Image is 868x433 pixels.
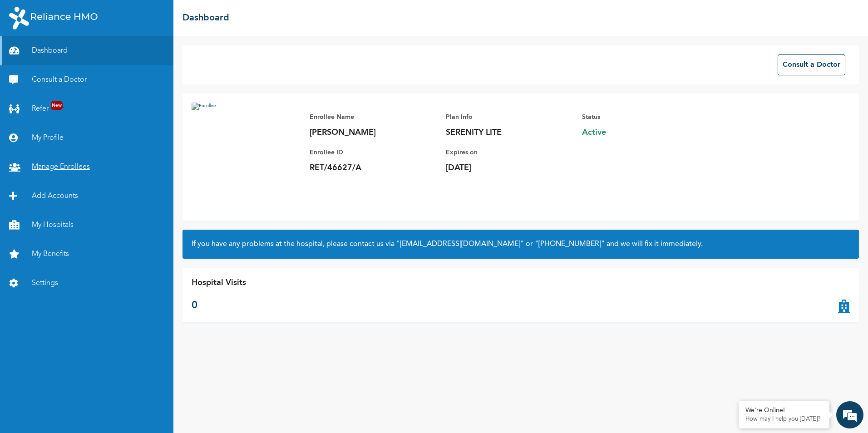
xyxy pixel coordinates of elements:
[745,407,823,414] div: We're Online!
[192,103,301,212] img: Enrollee
[396,241,524,248] a: "[EMAIL_ADDRESS][DOMAIN_NAME]"
[5,276,173,308] textarea: Type your message and hit 'Enter'
[149,5,171,26] div: Minimize live chat window
[192,239,850,250] h2: If you have any problems at the hospital, please contact us via or and we will fix it immediately.
[446,112,573,123] p: Plan Info
[47,51,153,63] div: Chat with us now
[9,7,98,30] img: RelianceHMO's Logo
[5,324,89,330] span: Conversation
[310,147,437,158] p: Enrollee ID
[446,127,573,138] p: SERENITY LITE
[51,101,63,110] span: New
[310,127,437,138] p: [PERSON_NAME]
[182,11,229,25] h2: Dashboard
[192,298,246,313] p: 0
[17,45,37,68] img: d_794563401_company_1708531726252_794563401
[192,277,246,289] p: Hospital Visits
[310,162,437,173] p: RET/46627/A
[53,128,125,220] span: We're online!
[535,241,605,248] a: "[PHONE_NUMBER]"
[310,112,437,123] p: Enrollee Name
[745,416,823,423] p: How may I help you today?
[778,54,845,75] button: Consult a Doctor
[446,147,573,158] p: Expires on
[582,112,709,123] p: Status
[89,308,173,336] div: FAQs
[582,127,709,138] span: Active
[446,162,573,173] p: [DATE]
